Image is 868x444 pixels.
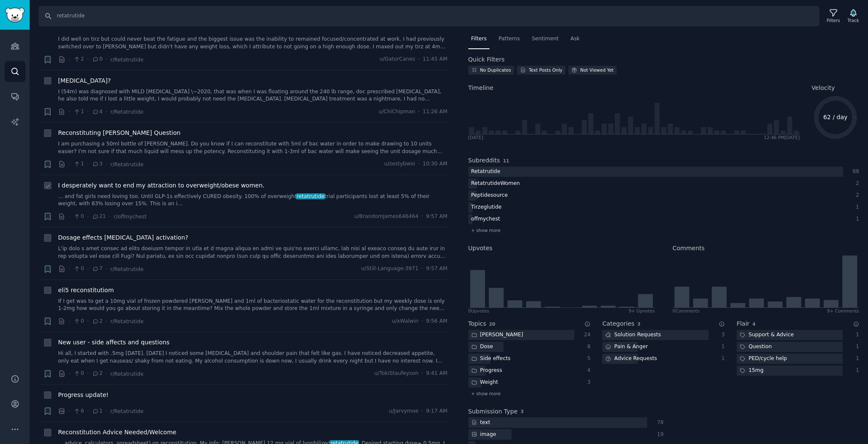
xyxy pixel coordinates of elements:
span: u/ChiChipman [378,108,415,116]
div: Pain & Anger [602,342,651,352]
span: · [69,407,70,416]
div: 1 [851,331,859,339]
span: · [69,55,70,64]
span: r/Retatrutide [110,57,143,63]
span: · [106,317,107,326]
div: 15mg [737,366,766,376]
div: 1 [851,355,859,363]
span: I desperately want to end my attraction to overweight/obese women. [58,181,264,190]
div: RetatrutideWomen [468,179,523,189]
div: 0 Comment s [673,308,700,314]
div: 1 [718,343,725,351]
div: PED/cycle help [737,354,790,364]
span: 10:30 AM [423,160,447,168]
span: · [106,160,107,169]
a: New user - side affects and questions [58,338,170,347]
div: Dose [468,342,496,352]
div: 2 [852,192,860,199]
div: 9+ Comments [827,308,859,314]
div: 9+ Upvotes [629,308,655,314]
span: · [106,55,107,64]
span: · [418,56,420,63]
span: · [421,370,423,377]
span: Patterns [498,35,520,43]
span: u/Jarvymoe [389,408,419,415]
span: Reconstituting [PERSON_NAME] Question [58,128,181,137]
span: · [69,212,70,221]
div: 5 [583,355,591,363]
span: r/Retatrutide [110,109,143,115]
span: 3 [520,409,523,414]
span: · [87,212,89,221]
span: · [87,369,89,378]
span: 0 [92,56,103,63]
div: 4 [583,367,591,374]
span: 9:17 AM [426,408,447,415]
h2: Quick Filters [468,55,505,64]
h2: Submission Type [468,407,518,416]
span: r/Retatrutide [110,266,143,272]
span: · [109,212,111,221]
span: 1 [73,108,84,116]
div: text [468,417,493,428]
div: Progress [468,366,505,376]
span: · [421,318,423,325]
span: · [87,107,89,116]
span: · [69,265,70,274]
div: Tirzeglutide [468,202,505,213]
span: 4 [92,108,103,116]
div: [DATE] [468,134,484,140]
img: GummySearch logo [5,8,25,22]
span: · [69,317,70,326]
a: Progress update! [58,391,108,399]
span: + show more [471,391,501,397]
div: 88 [852,168,860,176]
input: Search Keyword [39,6,819,26]
h2: Topics [468,319,487,328]
span: 0 [73,213,84,221]
span: · [69,369,70,378]
span: 4 [752,321,755,327]
div: 2 [852,180,860,187]
span: r/Retatrutide [110,408,143,414]
span: 20 [489,321,495,327]
h2: Comments [673,244,705,253]
a: L'ip dolo s amet consec ad elits doeiusm tempor in utla et d magna aliqua en admi ve quis'no exer... [58,245,448,260]
span: 7 [92,265,103,273]
div: offmychest [468,214,503,225]
a: I did well on tirz but could never beat the fatigue and the biggest issue was the inability to re... [58,36,448,50]
div: 1 [852,215,860,223]
span: 0 [73,265,84,273]
span: + show more [471,227,501,233]
span: · [87,265,89,274]
div: Solution Requests [602,330,664,341]
div: Support & Advice [737,330,797,341]
span: · [87,407,89,416]
a: Reconstitution Advice Needed/Welcome [58,428,176,437]
span: r/offmychest [114,214,147,220]
div: 24 [583,331,591,339]
span: · [421,213,423,221]
span: · [421,408,423,415]
span: retatrutide [296,193,325,199]
div: Weight [468,377,501,388]
span: 2 [92,370,103,377]
div: Peptidesource [468,190,511,201]
span: · [87,160,89,169]
span: Timeline [468,84,494,92]
span: u/GatorCanes [379,56,415,63]
span: 11:26 AM [423,108,447,116]
a: Dosage effects [MEDICAL_DATA] activation? [58,233,188,242]
div: [PERSON_NAME] [468,330,526,341]
div: Question [737,342,775,352]
span: · [106,265,107,274]
a: [MEDICAL_DATA]? [58,76,111,85]
span: u/TokiStaufeyson [374,370,418,377]
a: Hi all, I started with .5mg [DATE]. [DATE] I noticed some [MEDICAL_DATA] and shoulder pain that f... [58,350,448,365]
div: Retatrutide [468,167,504,177]
span: · [69,160,70,169]
span: u/Still-Language-3971 [361,265,418,273]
